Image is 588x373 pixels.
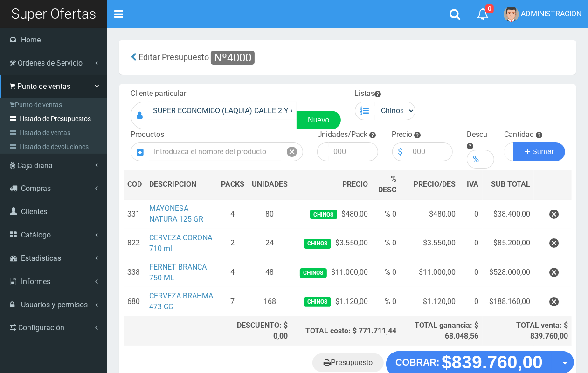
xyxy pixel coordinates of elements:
div: TOTAL venta: $ 839.760,00 [486,320,568,342]
span: Catálogo [21,231,51,239]
span: Caja diaria [17,161,53,170]
div: % [467,150,484,169]
span: 0 [485,4,494,13]
td: 168 [248,287,291,317]
td: 0 [459,229,482,258]
td: 2 [217,229,248,258]
td: 48 [248,258,291,287]
a: Presupuesto [312,353,384,372]
td: $480,00 [291,199,372,229]
a: Listado de ventas [3,126,107,140]
td: $1.120,00 [400,287,459,317]
span: Nº4000 [211,51,255,65]
span: PRECIO [343,179,368,190]
span: Informes [21,277,50,286]
div: TOTAL costo: $ 771.711,44 [295,326,396,337]
td: $38.400,00 [483,199,534,229]
a: MAYONESA NATURA 125 GR [149,204,203,224]
div: DESCUENTO: $ 0,00 [221,320,288,342]
span: Clientes [21,207,47,216]
td: % 0 [372,287,401,317]
strong: $839.760,00 [442,352,543,372]
th: DES [145,170,217,200]
label: Cliente particular [131,88,186,99]
span: Home [21,35,41,44]
input: Consumidor Final [148,102,297,120]
td: 24 [248,229,291,258]
a: CERVEZA CORONA 710 ml [149,233,212,253]
span: Estadisticas [21,254,61,263]
span: % DESC [378,175,396,194]
label: Cantidad [504,129,534,140]
a: Listado de devoluciones [3,140,107,154]
td: $11.000,00 [400,258,459,287]
span: Super Ofertas [11,6,96,22]
a: Listado de Presupuestos [3,112,107,126]
span: Punto de ventas [17,82,70,91]
span: CRIPCION [163,180,196,189]
input: 000 [329,142,378,161]
td: 331 [124,199,145,229]
th: COD [124,170,145,200]
label: Descu [467,129,487,140]
td: 0 [459,199,482,229]
td: % 0 [372,199,401,229]
th: PACKS [217,170,248,200]
td: $3.550,00 [400,229,459,258]
td: $11.000,00 [291,258,372,287]
td: 7 [217,287,248,317]
span: Editar Presupuesto [138,52,209,62]
div: TOTAL ganancia: $ 68.048,56 [404,320,478,342]
span: Chinos [300,268,326,278]
input: Introduzca el nombre del producto [149,142,281,161]
span: Usuarios y permisos [21,300,88,309]
a: Punto de ventas [3,98,107,112]
td: $480,00 [400,199,459,229]
span: PRECIO/DES [414,180,456,189]
td: 0 [459,287,482,317]
td: $85.200,00 [483,229,534,258]
span: ADMINISTRACION [521,9,581,18]
td: $1.120,00 [291,287,372,317]
input: 000 [408,142,453,161]
td: % 0 [372,258,401,287]
a: Nuevo [297,111,340,129]
td: 680 [124,287,145,317]
td: 822 [124,229,145,258]
td: 4 [217,258,248,287]
td: 80 [248,199,291,229]
input: Cantidad [504,142,514,161]
td: 0 [459,258,482,287]
label: Unidades/Pack [317,129,367,140]
td: $188.160,00 [483,287,534,317]
span: Chinos [310,210,337,219]
span: Chinos [304,297,331,307]
span: SUB TOTAL [491,179,530,190]
input: 000 [484,150,494,169]
span: IVA [467,180,479,189]
td: % 0 [372,229,401,258]
th: UNIDADES [248,170,291,200]
span: Sumar [532,148,554,156]
button: Sumar [513,142,566,161]
span: Ordenes de Servicio [18,59,83,68]
img: User Image [504,7,519,22]
td: 338 [124,258,145,287]
label: Listas [355,88,381,99]
td: $528.000,00 [483,258,534,287]
td: 4 [217,199,248,229]
span: Configuración [18,323,64,332]
strong: COBRAR: [395,357,439,367]
label: Productos [131,129,164,140]
span: Compras [21,184,51,193]
td: $3.550,00 [291,229,372,258]
a: CERVEZA BRAHMA 473 CC [149,292,213,311]
div: $ [392,142,408,161]
a: FERNET BRANCA 750 ML [149,263,207,282]
span: Chinos [304,239,331,249]
label: Precio [392,129,413,140]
